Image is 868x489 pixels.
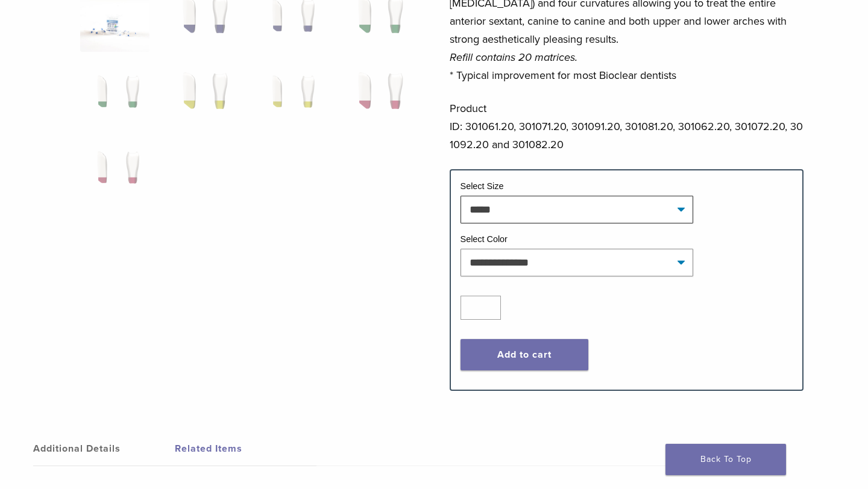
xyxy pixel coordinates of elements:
img: BT Matrix Series - Image 5 [80,67,149,128]
img: BT Matrix Series - Image 7 [255,67,324,128]
img: BT Matrix Series - Image 8 [343,67,412,128]
p: Product ID: 301061.20, 301071.20, 301091.20, 301081.20, 301062.20, 301072.20, 301092.20 and 30108... [450,99,804,154]
label: Select Size [461,181,504,191]
label: Select Color [461,234,508,244]
a: Additional Details [33,432,175,466]
em: Refill contains 20 matrices. [450,51,577,64]
img: BT Matrix Series - Image 6 [168,67,237,128]
button: Add to cart [461,339,588,370]
img: BT Matrix Series - Image 9 [80,143,149,204]
a: Back To Top [665,444,786,475]
a: Related Items [175,432,316,466]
